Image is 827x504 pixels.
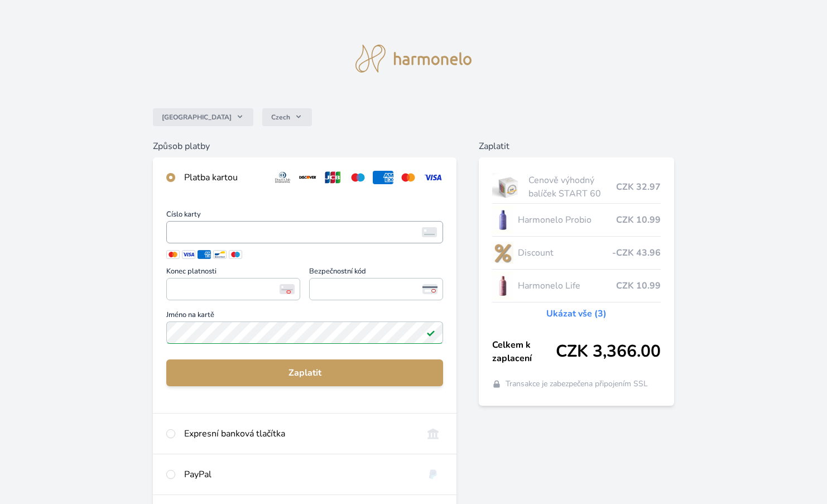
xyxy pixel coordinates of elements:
[166,268,300,278] span: Konec platnosti
[528,174,616,200] span: Cenově výhodný balíček START 60
[492,338,556,365] span: Celkem k zaplacení
[162,113,232,122] span: [GEOGRAPHIC_DATA]
[423,171,444,184] img: visa.svg
[355,45,472,73] img: logo.svg
[426,328,435,337] img: Platné pole
[166,321,444,344] input: Jméno na kartěPlatné pole
[153,140,457,153] h6: Způsob platby
[184,468,414,481] div: PayPal
[612,246,661,260] span: -CZK 43.96
[423,427,444,440] img: onlineBanking_CZ.svg
[153,108,253,126] button: [GEOGRAPHIC_DATA]
[262,108,312,126] button: Czech
[518,246,612,260] span: Discount
[492,206,513,234] img: CLEAN_PROBIO_se_stinem_x-lo.jpg
[398,171,419,184] img: mc.svg
[616,213,661,227] span: CZK 10.99
[556,342,661,362] span: CZK 3,366.00
[492,173,524,201] img: start.jpg
[271,113,290,122] span: Czech
[323,171,343,184] img: jcb.svg
[314,281,438,297] iframe: Iframe pro bezpečnostní kód
[166,311,444,321] span: Jméno na kartě
[422,227,437,237] img: card
[479,140,674,153] h6: Zaplatit
[518,279,616,292] span: Harmonelo Life
[272,171,293,184] img: diners.svg
[297,171,318,184] img: discover.svg
[423,468,444,481] img: paypal.svg
[492,272,513,300] img: CLEAN_LIFE_se_stinem_x-lo.jpg
[492,239,513,267] img: discount-lo.png
[546,307,607,320] a: Ukázat vše (3)
[166,211,444,221] span: Číslo karty
[280,284,295,294] img: Konec platnosti
[373,171,393,184] img: amex.svg
[175,366,435,380] span: Zaplatit
[184,427,414,440] div: Expresní banková tlačítka
[616,279,661,292] span: CZK 10.99
[506,378,648,390] span: Transakce je zabezpečena připojením SSL
[309,268,443,278] span: Bezpečnostní kód
[171,224,439,240] iframe: Iframe pro číslo karty
[184,171,263,184] div: Platba kartou
[518,213,616,227] span: Harmonelo Probio
[166,359,444,386] button: Zaplatit
[616,180,661,194] span: CZK 32.97
[171,281,295,297] iframe: Iframe pro datum vypršení platnosti
[348,171,368,184] img: maestro.svg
